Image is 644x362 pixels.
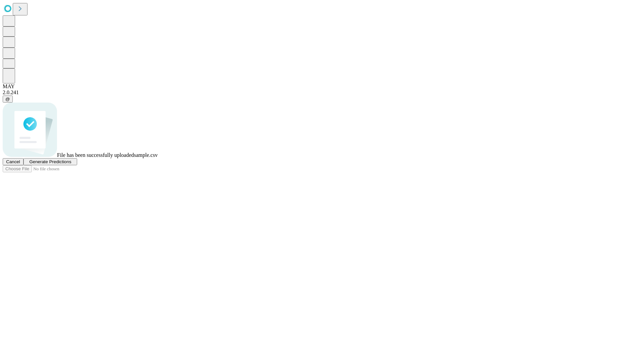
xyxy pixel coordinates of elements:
button: Cancel [3,158,23,165]
span: File has been successfully uploaded [57,152,134,158]
span: Generate Predictions [29,159,71,164]
span: Cancel [6,159,20,164]
span: @ [5,97,10,102]
div: MAY [3,83,641,89]
span: sample.csv [134,152,158,158]
div: 2.0.241 [3,89,641,96]
button: @ [3,96,13,103]
button: Generate Predictions [23,158,77,165]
